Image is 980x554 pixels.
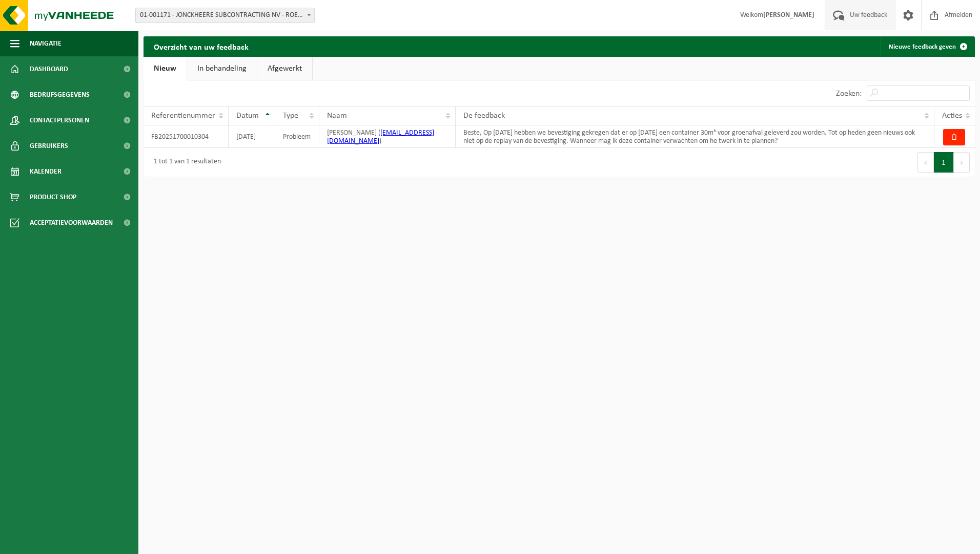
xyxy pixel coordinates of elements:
[30,31,62,56] span: Navigatie
[144,125,229,148] td: FB20251700010304
[144,57,187,80] a: Nieuw
[917,152,934,173] button: Previous
[319,125,456,148] td: [PERSON_NAME] ( )
[30,108,89,133] span: Contactpersonen
[236,112,259,120] span: Datum
[136,8,314,23] span: 01-001171 - JONCKHEERE SUBCONTRACTING NV - ROESELARE
[283,112,298,120] span: Type
[463,112,505,120] span: De feedback
[934,152,954,173] button: 1
[30,82,90,108] span: Bedrijfsgegevens
[30,184,76,210] span: Product Shop
[327,112,347,120] span: Naam
[257,57,312,80] a: Afgewerkt
[275,125,319,148] td: Probleem
[229,125,275,148] td: [DATE]
[456,125,934,148] td: Beste, Op [DATE] hebben we bevestiging gekregen dat er op [DATE] een container 30m³ voor groenafv...
[327,129,434,145] a: [EMAIL_ADDRESS][DOMAIN_NAME]
[149,153,221,172] div: 1 tot 1 van 1 resultaten
[135,8,315,23] span: 01-001171 - JONCKHEERE SUBCONTRACTING NV - ROESELARE
[30,56,68,82] span: Dashboard
[836,90,862,98] label: Zoeken:
[954,152,970,173] button: Next
[30,133,68,159] span: Gebruikers
[881,36,974,57] a: Nieuwe feedback geven
[30,210,113,236] span: Acceptatievoorwaarden
[763,11,814,19] strong: [PERSON_NAME]
[30,159,62,184] span: Kalender
[942,112,962,120] span: Acties
[144,36,259,56] h2: Overzicht van uw feedback
[187,57,257,80] a: In behandeling
[151,112,215,120] span: Referentienummer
